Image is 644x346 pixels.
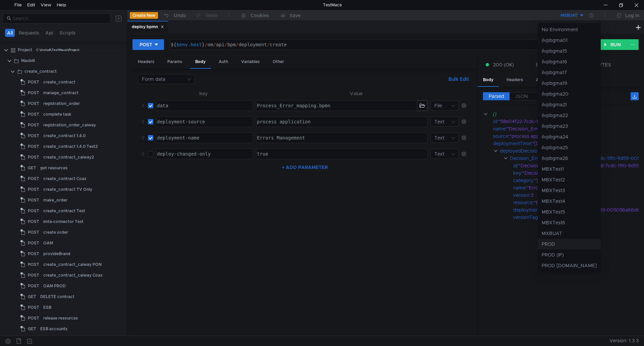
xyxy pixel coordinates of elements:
li: MBXTest1 [538,164,601,174]
li: MBXTest2 [538,174,601,185]
li: MBXTest5 [538,207,601,217]
li: ilvpbgma15 [538,46,601,56]
li: PROD (IP) [538,249,601,260]
li: ilvpbgma25 [538,142,601,153]
li: MBXTest3 [538,185,601,196]
li: MXBUAT [538,228,601,239]
li: ilvpbgma19 [538,78,601,89]
li: MBXTest6 [538,217,601,228]
li: ilvpbgma17 [538,67,601,78]
li: No Environment [538,24,601,35]
li: ilvpbgma24 [538,131,601,142]
li: ilvpbgma22 [538,110,601,121]
li: PROD [538,239,601,249]
li: ilvpbgma26 [538,153,601,164]
li: ilvpbgma23 [538,121,601,131]
li: ilvpbgma01 [538,35,601,46]
li: ilvpbgma21 [538,99,601,110]
li: ilvpbgma16 [538,56,601,67]
li: ilvpbgma20 [538,89,601,99]
li: PROD [DOMAIN_NAME] [538,260,601,271]
li: MBXTest4 [538,196,601,207]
